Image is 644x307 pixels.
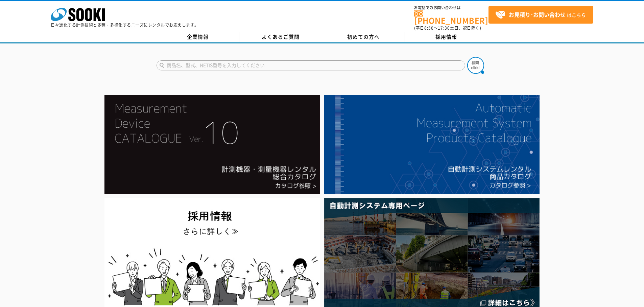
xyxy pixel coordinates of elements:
span: 8:50 [424,25,434,31]
a: お見積り･お問い合わせはこちら [488,6,593,24]
p: 日々進化する計測技術と多種・多様化するニーズにレンタルでお応えします。 [51,23,199,27]
img: Catalog Ver10 [104,95,320,194]
img: btn_search.png [467,57,484,74]
a: [PHONE_NUMBER] [414,10,488,24]
img: 自動計測システムカタログ [324,95,540,194]
span: (平日 ～ 土日、祝日除く) [414,25,481,31]
span: お電話でのお問い合わせは [414,6,488,10]
strong: お見積り･お問い合わせ [509,10,566,19]
span: 17:30 [438,25,450,31]
input: 商品名、型式、NETIS番号を入力してください [157,60,465,70]
a: よくあるご質問 [239,32,322,42]
a: 初めての方へ [322,32,405,42]
span: 初めての方へ [347,33,380,40]
a: 採用情報 [405,32,488,42]
span: はこちら [495,10,586,20]
a: 企業情報 [157,32,239,42]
